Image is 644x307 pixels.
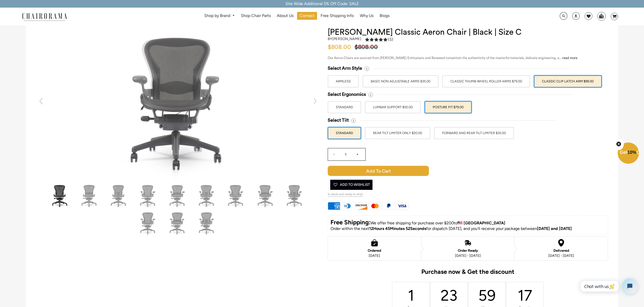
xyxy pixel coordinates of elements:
[365,127,430,139] label: REAR TILT LIMITER ONLY $20.00
[464,221,505,225] strong: [GEOGRAPHIC_DATA]
[102,101,254,106] a: Herman Miller Classic Aeron Chair | Black | Size C - chairorama
[360,13,373,19] span: Why Us
[365,101,421,113] label: LUMBAR SUPPORT $50.00
[365,37,393,42] div: 5.0 rating (5 votes)
[388,37,393,42] span: (5)
[562,56,577,60] a: read more
[328,37,361,41] h2: by
[455,254,481,258] div: [DATE] - [DATE]
[380,13,389,19] span: Blogs
[627,150,636,155] span: 10%
[194,211,219,236] img: Herman Miller Classic Aeron Chair | Black | Size C - chairorama
[274,12,296,20] a: About Us
[483,285,491,305] div: 59
[355,44,380,50] span: $808.00
[321,13,354,19] span: Free Shipping Info
[223,183,249,209] img: Herman Miller Classic Aeron Chair | Black | Size C - chairorama
[282,183,307,209] img: Herman Miller Classic Aeron Chair | Black | Size C - chairorama
[277,13,294,19] span: About Us
[368,249,381,253] div: Ordered
[332,37,361,41] a: [PERSON_NAME]
[318,12,356,20] a: Free Shipping Info
[330,226,605,231] p: Order within the next for dispatch [DATE], and you'll receive your package between
[328,28,608,37] h1: [PERSON_NAME] Classic Aeron Chair | Black | Size C
[328,192,363,197] span: In stock and ready to ship!
[548,249,574,253] div: Delivered
[47,183,73,209] img: Herman Miller Classic Aeron Chair | Black | Size C - chairorama
[328,44,354,50] span: $808.00
[328,92,366,97] span: Select Ergonomics
[534,75,602,87] label: Classic Clip Latch Arm $99.00
[106,183,131,209] img: Herman Miller Classic Aeron Chair | Black | Size C - chairorama
[330,218,605,226] p: to
[328,148,340,160] input: -
[238,12,273,20] a: Shop Chair Parts
[77,183,102,209] img: Herman Miller Classic Aeron Chair | Black | Size C - chairorama
[135,183,161,209] img: Herman Miller Classic Aeron Chair | Black | Size C - chairorama
[202,12,237,20] a: Shop by Brand
[297,12,317,20] a: Contact
[328,166,524,176] button: Add to Cart
[328,75,359,87] label: ARMLESS
[434,127,514,139] label: FORWARD AND REAR TILT LIMITER $35.00
[19,12,70,21] img: chairorama
[620,150,643,155] span: Get Off
[363,75,439,87] label: BASIC NON ADJUSTABLE ARMS $35.00
[618,143,639,164] div: Get10%OffClose teaser
[330,219,370,226] strong: Free Shipping:
[328,268,608,278] h2: Purchase now & Get the discount
[328,101,361,113] label: STANDARD
[407,285,415,305] div: 1
[537,226,572,231] strong: [DATE] and [DATE]
[328,117,349,123] span: Select Tilt
[521,285,529,305] div: 17
[442,75,530,87] label: Classic Thumb Wheel Roller Arms $79.00
[300,13,315,19] span: Contact
[445,285,453,305] div: 23
[328,166,429,176] span: Add to Cart
[357,12,376,20] a: Why Us
[369,226,426,231] span: 12Hours 45Minutes 52Seconds
[455,249,481,253] div: Order Ready
[425,101,472,113] label: POSTURE FIT $79.00
[330,180,372,190] button: Add To Wishlist
[365,37,393,44] a: 5.0 rating (5 votes)
[165,211,190,236] img: Herman Miller Classic Aeron Chair | Black | Size C - chairorama
[102,28,254,180] img: Herman Miller Classic Aeron Chair | Black | Size C - chairorama
[328,127,361,139] label: STANDARD
[194,183,219,209] img: Herman Miller Classic Aeron Chair | Black | Size C - chairorama
[333,180,370,190] span: Add To Wishlist
[328,65,362,71] span: Select Arm Style
[253,183,278,209] img: Herman Miller Classic Aeron Chair | Black | Size C - chairorama
[91,12,502,21] nav: DesktopNavigation
[377,12,392,20] a: Blogs
[328,56,449,60] span: Our Aeron Chairs are sourced from [PERSON_NAME] Enthusiasts and Renewed to
[241,13,271,19] span: Shop Chair Parts
[575,274,642,298] iframe: Tidio Chat
[597,12,605,20] img: WhatsApp_Image_2024-07-12_at_16.23.01.webp
[135,211,161,236] img: Herman Miller Classic Aeron Chair | Black | Size C - chairorama
[165,183,190,209] img: Herman Miller Classic Aeron Chair | Black | Size C - chairorama
[449,56,577,60] span: maintain the authenticity of the masterful materials, delicate engineering, a...
[548,254,574,258] div: [DATE] - [DATE]
[351,148,363,160] input: +
[370,221,454,225] span: We offer free shipping for purchase over $200
[368,254,381,258] div: [DATE]
[614,138,624,150] button: Close teaser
